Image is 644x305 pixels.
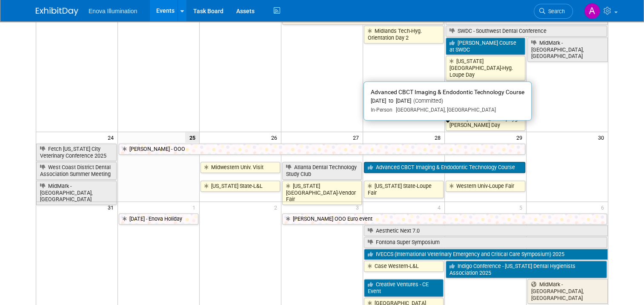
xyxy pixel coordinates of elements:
[270,132,281,143] span: 26
[36,181,117,205] a: MidMark - [GEOGRAPHIC_DATA], [GEOGRAPHIC_DATA]
[36,7,78,16] img: ExhibitDay
[584,3,600,19] img: Andrea Miller
[119,144,525,155] a: [PERSON_NAME] - OOO
[446,26,607,37] a: SWDC - Southwest Dental Conference
[36,162,117,179] a: West Coast District Dental Association Summer Meeting
[364,261,444,272] a: Case Western-L&L
[107,132,117,143] span: 24
[371,89,524,95] span: Advanced CBCT Imaging & Endodontic Technology Course
[527,279,608,303] a: MidMark - [GEOGRAPHIC_DATA], [GEOGRAPHIC_DATA]
[282,213,607,224] a: [PERSON_NAME] OOO Euro event
[119,213,198,224] a: [DATE] - Enova Holiday
[446,56,525,80] a: [US_STATE][GEOGRAPHIC_DATA]-Hyg. Loupe Day
[282,162,362,179] a: Atlanta Dental Technology Study Club
[200,162,280,173] a: Midwestern Univ. Visit
[89,8,137,14] span: Enova Illumination
[364,237,607,248] a: Fontona Super Symposium
[518,202,526,213] span: 5
[392,107,496,113] span: [GEOGRAPHIC_DATA], [GEOGRAPHIC_DATA]
[371,107,392,113] span: In-Person
[282,181,362,205] a: [US_STATE][GEOGRAPHIC_DATA]-Vendor Fair
[411,98,443,104] span: (Committed)
[446,181,525,192] a: Western Univ-Loupe Fair
[36,144,117,161] a: Fetch [US_STATE] City Veterinary Conference 2025
[364,181,444,198] a: [US_STATE] State-Loupe Fair
[597,132,608,143] span: 30
[534,4,573,19] a: Search
[446,261,607,278] a: Indigo Conference - [US_STATE] Dental Hygienists Association 2025
[185,132,199,143] span: 25
[446,37,525,55] a: [PERSON_NAME] Course at SWDC
[545,8,565,14] span: Search
[364,249,608,260] a: IVECCS (International Veterinary Emergency and Critical Care Symposium) 2025
[434,132,444,143] span: 28
[273,202,281,213] span: 2
[600,202,608,213] span: 6
[437,202,444,213] span: 4
[352,132,363,143] span: 27
[364,162,525,173] a: Advanced CBCT Imaging & Endodontic Technology Course
[192,202,199,213] span: 1
[364,279,444,296] a: Creative Ventures - CE Event
[527,37,608,62] a: MidMark - [GEOGRAPHIC_DATA], [GEOGRAPHIC_DATA]
[364,225,608,236] a: Aesthetic Next 7.0
[107,202,117,213] span: 31
[355,202,363,213] span: 3
[371,98,524,105] div: [DATE] to [DATE]
[515,132,526,143] span: 29
[200,181,280,192] a: [US_STATE] State-L&L
[364,26,444,43] a: Midlands Tech-Hyg. Orientation Day 2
